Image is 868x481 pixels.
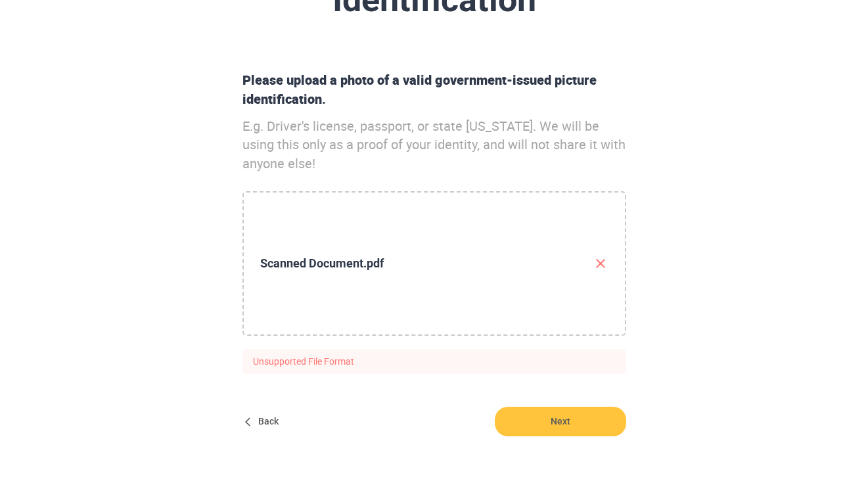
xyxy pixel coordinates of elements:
[237,71,631,108] div: Please upload a photo of a valid government-issued picture identification.
[237,117,631,173] div: E.g. Driver's license, passport, or state [US_STATE]. We will be using this only as a proof of yo...
[242,349,626,374] p: Unsupported File Format
[244,193,625,334] span: Scanned Document.pdf
[242,407,285,436] button: Back
[593,256,608,271] button: Scanned Document.pdf
[495,407,626,436] button: Next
